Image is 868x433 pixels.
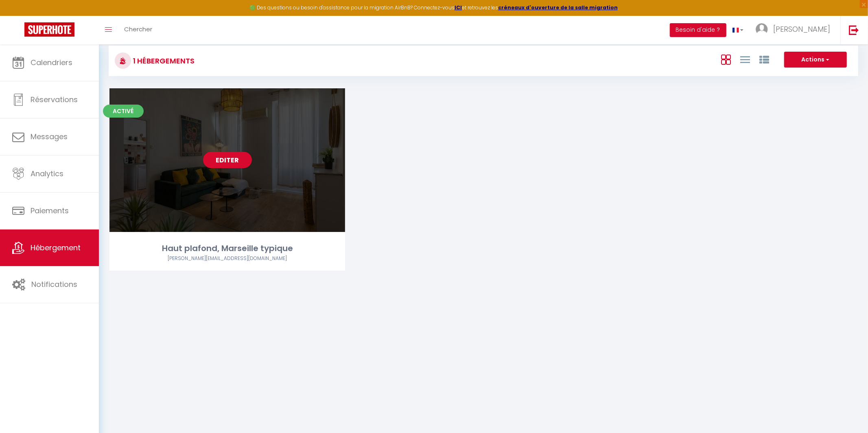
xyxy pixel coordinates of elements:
[740,52,750,66] a: Vue en Liste
[109,255,345,262] div: Airbnb
[31,206,69,216] span: Paiements
[109,242,345,255] div: Haut plafond, Marseille typique
[31,57,72,68] span: Calendriers
[118,16,158,44] a: Chercher
[7,3,31,28] button: Ouvrir le widget de chat LiveChat
[31,168,63,179] span: Analytics
[773,24,830,34] span: [PERSON_NAME]
[31,279,77,289] span: Notifications
[31,243,81,253] span: Hébergement
[756,23,768,35] img: ...
[784,52,847,68] button: Actions
[750,16,840,44] a: ... [PERSON_NAME]
[103,105,144,118] span: Activé
[498,4,618,11] a: créneaux d'ouverture de la salle migration
[24,22,74,37] img: Super Booking
[721,52,731,66] a: Vue en Box
[759,52,769,66] a: Vue par Groupe
[455,4,462,11] a: ICI
[31,94,78,105] span: Réservations
[670,23,726,37] button: Besoin d'aide ?
[131,52,195,70] h3: 1 Hébergements
[124,25,152,33] span: Chercher
[849,25,859,35] img: logout
[203,152,252,168] a: Editer
[31,131,68,142] span: Messages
